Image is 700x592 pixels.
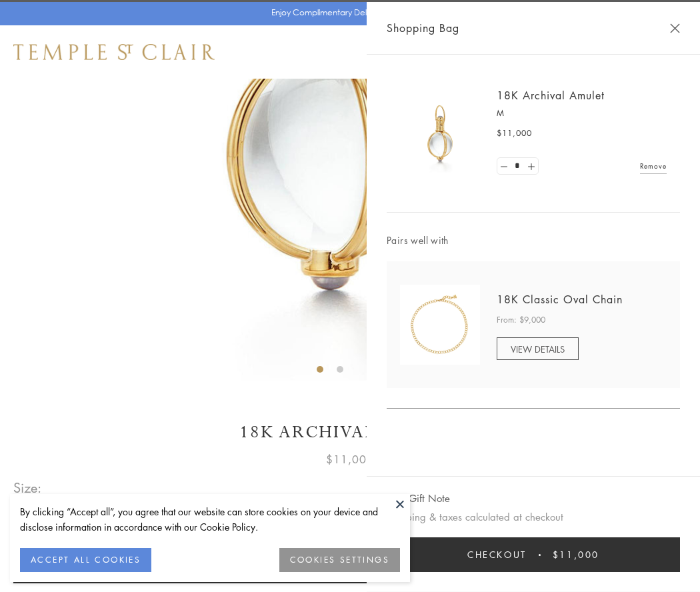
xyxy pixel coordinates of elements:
[400,93,480,173] img: 18K Archival Amulet
[497,127,532,140] span: $11,000
[497,107,667,120] p: M
[497,88,605,103] a: 18K Archival Amulet
[640,159,667,173] a: Remove
[524,158,537,175] a: Set quantity to 2
[400,285,480,365] img: N88865-OV18
[497,292,623,307] a: 18K Classic Oval Chain
[13,44,215,60] img: Temple St. Clair
[497,313,545,327] span: From: $9,000
[467,547,527,562] span: Checkout
[20,548,151,572] button: ACCEPT ALL COOKIES
[279,548,400,572] button: COOKIES SETTINGS
[497,158,511,175] a: Set quantity to 0
[511,343,565,355] span: VIEW DETAILS
[326,451,374,468] span: $11,000
[387,233,680,248] span: Pairs well with
[271,6,423,19] p: Enjoy Complimentary Delivery & Returns
[553,547,599,562] span: $11,000
[387,19,459,37] span: Shopping Bag
[670,23,680,33] button: Close Shopping Bag
[387,537,680,572] button: Checkout $11,000
[20,504,400,535] div: By clicking “Accept all”, you agree that our website can store cookies on your device and disclos...
[13,477,43,499] span: Size:
[387,509,680,525] p: Shipping & taxes calculated at checkout
[497,337,579,360] a: VIEW DETAILS
[13,421,687,444] h1: 18K Archival Amulet
[387,490,450,507] button: Add Gift Note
